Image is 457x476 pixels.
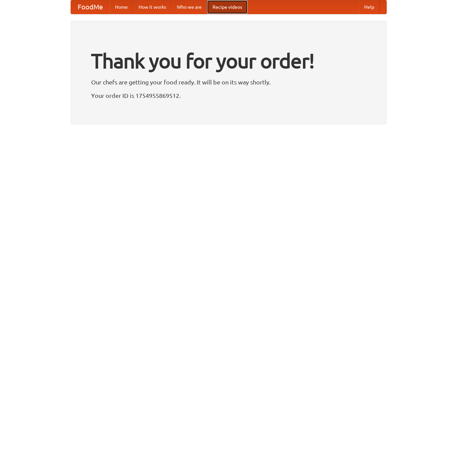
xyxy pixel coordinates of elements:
[91,77,366,87] p: Our chefs are getting your food ready. It will be on its way shortly.
[110,0,133,14] a: Home
[207,0,247,14] a: Recipe videos
[133,0,172,14] a: How it works
[71,0,110,14] a: FoodMe
[172,0,207,14] a: Who we are
[91,45,366,77] h1: Thank you for your order!
[91,90,366,101] p: Your order ID is 1754955869512.
[359,0,380,14] a: Help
